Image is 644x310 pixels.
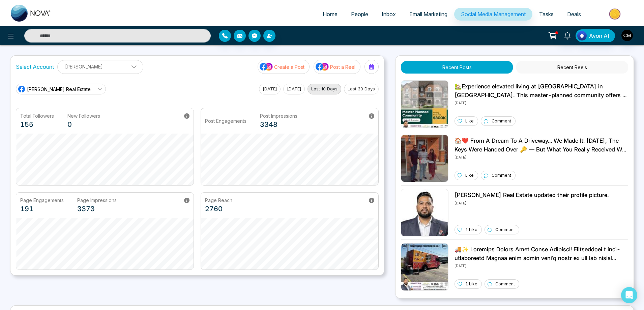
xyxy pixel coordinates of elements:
[283,84,305,94] button: [DATE]
[621,30,633,41] img: User Avatar
[330,63,355,71] p: Post a Reel
[567,11,581,18] span: Deals
[621,287,637,303] div: Open Intercom Messenger
[20,197,64,204] p: Page Engagements
[401,135,448,182] img: Unable to load img.
[323,11,338,18] span: Home
[455,100,628,106] p: [DATE]
[455,191,609,200] p: [PERSON_NAME] Real Estate updated their profile picture.
[77,204,117,214] p: 3373
[205,197,232,204] p: Page Reach
[11,5,51,22] img: Nova CRM Logo
[454,8,532,21] a: Social Media Management
[67,119,100,130] p: 0
[401,243,448,291] img: Unable to load img.
[465,172,474,178] p: Like
[274,63,304,71] p: Create a Post
[461,11,526,18] span: Social Media Management
[351,11,368,18] span: People
[455,82,628,100] p: 🏡Experience elevated living at [GEOGRAPHIC_DATA] in [GEOGRAPHIC_DATA]. This master-planned commun...
[577,31,587,40] img: Lead Flow
[403,8,454,21] a: Email Marketing
[591,6,640,22] img: Market-place.gif
[401,80,448,128] img: Unable to load img.
[258,60,310,74] button: social-media-iconCreate a Post
[589,32,609,40] span: Avon AI
[492,118,511,124] p: Comment
[465,281,477,287] p: 1 Like
[314,60,360,74] button: social-media-iconPost a Reel
[205,204,232,214] p: 2760
[260,119,297,130] p: 3348
[401,61,513,74] button: Recent Posts
[62,61,139,72] p: [PERSON_NAME]
[455,200,609,206] p: [DATE]
[455,262,628,269] p: [DATE]
[316,62,329,71] img: social-media-icon
[20,112,54,119] p: Total Followers
[455,154,628,160] p: [DATE]
[205,117,246,124] p: Post Engagements
[516,61,628,74] button: Recent Reels
[576,29,615,42] button: Avon AI
[259,84,281,94] button: [DATE]
[260,112,297,119] p: Post Impressions
[495,281,515,287] p: Comment
[455,245,628,262] p: 🚚✨ Loremips Dolors Amet Conse Adipisci! Elitseddoei t inci-utlaboreetd Magnaa enim admin veni’q n...
[560,8,588,21] a: Deals
[492,172,511,178] p: Comment
[539,11,554,18] span: Tasks
[409,11,447,18] span: Email Marketing
[308,84,341,94] button: Last 10 Days
[495,227,515,233] p: Comment
[316,8,344,21] a: Home
[401,189,448,236] img: Unable to load img.
[260,62,273,71] img: social-media-icon
[465,227,477,233] p: 1 Like
[67,112,100,119] p: New Followers
[344,8,375,21] a: People
[27,86,91,93] span: [PERSON_NAME] Real Estate
[382,11,396,18] span: Inbox
[532,8,560,21] a: Tasks
[20,119,54,130] p: 155
[465,118,474,124] p: Like
[344,84,379,94] button: Last 30 Days
[77,197,117,204] p: Page Impressions
[375,8,403,21] a: Inbox
[16,63,54,71] label: Select Account
[20,204,64,214] p: 191
[455,137,628,154] p: 🏠❤️ From A Dream To A Driveway… We Made It! [DATE], The Keys Were Handed Over 🔑 — But What You Re...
